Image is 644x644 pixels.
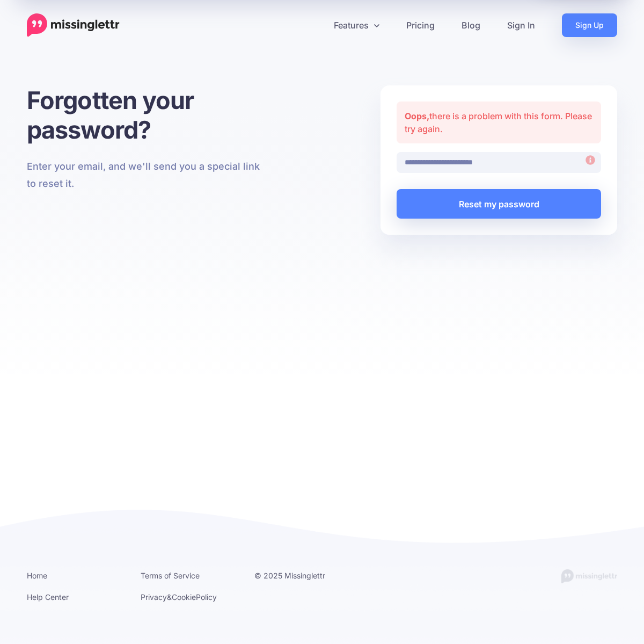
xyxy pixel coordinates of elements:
a: Cookie [172,592,196,602]
p: Enter your email, and we'll send you a special link to reset it. [27,158,264,192]
div: there is a problem with this form. Please try again. [397,102,601,143]
a: Blog [448,13,494,37]
a: Help Center [27,592,69,602]
li: © 2025 Missinglettr [254,569,352,582]
a: Privacy [141,592,167,602]
a: Features [320,13,393,37]
a: Pricing [393,13,448,37]
li: & Policy [141,590,238,604]
h1: Forgotten your password? [27,85,264,144]
a: Sign Up [562,13,617,37]
a: Home [27,571,47,580]
a: Sign In [494,13,548,37]
strong: Oops, [405,111,429,121]
a: Terms of Service [141,571,200,580]
button: Reset my password [397,189,601,219]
